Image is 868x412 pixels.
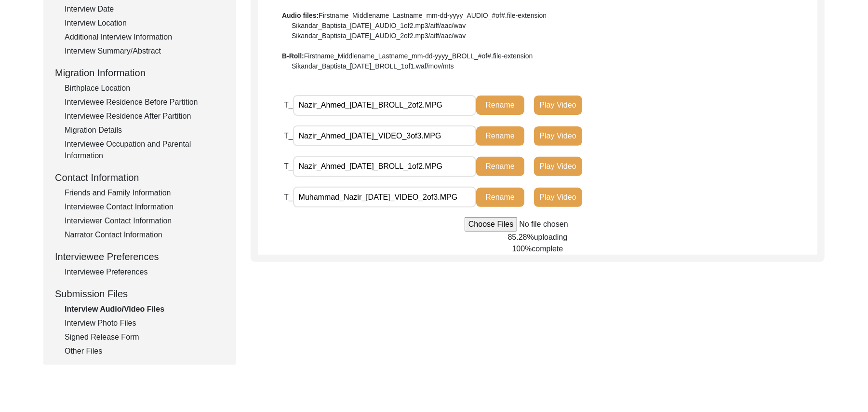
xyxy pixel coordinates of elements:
div: Interview Audio/Video Files [65,303,225,315]
span: T_ [284,162,293,170]
div: Migration Information [55,66,225,80]
span: complete [532,245,563,253]
div: Narrator Contact Information [65,229,225,241]
span: 100% [512,245,532,253]
button: Rename [476,157,524,176]
div: Interview Date [65,3,225,15]
span: T_ [284,132,293,140]
div: Interviewee Residence After Partition [65,110,225,122]
div: Interviewee Preferences [65,266,225,278]
div: Interviewee Occupation and Parental Information [65,138,225,162]
div: Interview Photo Files [65,317,225,329]
button: Rename [476,188,524,207]
span: T_ [284,101,293,109]
div: Migration Details [65,124,225,136]
button: Rename [476,126,524,146]
button: Rename [476,96,524,115]
div: Interview Summary/Abstract [65,45,225,57]
div: Other Files [65,345,225,357]
div: Submission Files [55,287,225,301]
div: Interviewee Contact Information [65,201,225,213]
button: Play Video [534,157,582,176]
div: Signed Release Form [65,331,225,343]
div: Birthplace Location [65,82,225,94]
button: Play Video [534,96,582,115]
span: uploading [534,233,567,241]
div: Interview Location [65,17,225,29]
button: Play Video [534,188,582,207]
div: Interviewer Contact Information [65,215,225,227]
span: T_ [284,193,293,201]
b: Audio files: [282,12,319,19]
div: Contact Information [55,170,225,185]
div: Friends and Family Information [65,187,225,199]
span: 85.28% [508,233,534,241]
div: Additional Interview Information [65,31,225,43]
div: Interviewee Preferences [55,249,225,264]
button: Play Video [534,126,582,146]
b: B-Roll: [282,52,304,60]
div: Interviewee Residence Before Partition [65,96,225,108]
